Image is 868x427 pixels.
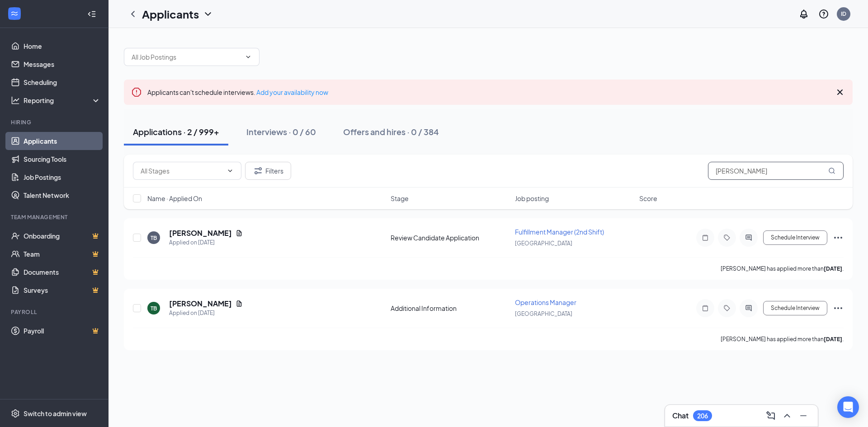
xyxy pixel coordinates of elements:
a: OnboardingCrown [24,227,101,245]
div: ID [841,10,846,18]
b: [DATE] [824,336,842,343]
svg: Analysis [11,96,20,105]
svg: ChevronUp [782,410,793,421]
svg: Cross [835,87,845,98]
a: Add your availability now [256,88,328,96]
h3: Chat [672,411,689,421]
svg: MagnifyingGlass [828,167,835,174]
span: Score [639,194,657,203]
div: Applied on [DATE] [169,238,243,247]
h5: [PERSON_NAME] [169,228,232,238]
svg: Tag [722,234,732,241]
a: PayrollCrown [24,322,101,340]
p: [PERSON_NAME] has applied more than . [721,335,844,343]
a: Scheduling [24,73,101,91]
a: Talent Network [24,186,101,204]
svg: Tag [722,305,732,312]
span: Fulfillment Manager (2nd Shift) [515,228,604,236]
div: Team Management [11,213,99,221]
a: SurveysCrown [24,281,101,299]
svg: Ellipses [833,303,844,314]
div: Hiring [11,118,99,126]
svg: Filter [253,165,264,176]
input: All Job Postings [132,52,241,62]
div: Switch to admin view [24,409,87,418]
svg: Settings [11,409,20,418]
div: Interviews · 0 / 60 [246,126,316,137]
svg: Notifications [798,9,809,19]
svg: Collapse [87,9,96,19]
a: TeamCrown [24,245,101,263]
svg: Ellipses [833,232,844,243]
div: Open Intercom Messenger [837,396,859,418]
div: Offers and hires · 0 / 384 [343,126,439,137]
svg: ChevronDown [203,9,213,19]
button: ChevronUp [780,408,794,423]
span: Job posting [515,194,549,203]
span: Operations Manager [515,298,576,306]
svg: Document [236,300,243,307]
button: ComposeMessage [764,408,778,423]
svg: Error [131,87,142,98]
svg: ActiveChat [743,305,754,312]
span: Name · Applied On [147,194,202,203]
b: [DATE] [824,265,842,272]
button: Schedule Interview [763,301,827,315]
a: Job Postings [24,168,101,186]
svg: Minimize [798,410,809,421]
span: Applicants can't schedule interviews. [147,88,328,96]
svg: ChevronDown [245,53,252,61]
div: Review Candidate Application [391,233,509,242]
a: Messages [24,55,101,73]
svg: ActiveChat [743,234,754,241]
span: Stage [391,194,409,203]
button: Filter Filters [245,162,291,180]
div: Applied on [DATE] [169,309,243,318]
div: Additional Information [391,304,509,313]
button: Schedule Interview [763,230,827,245]
div: TB [151,234,157,242]
a: DocumentsCrown [24,263,101,281]
h1: Applicants [142,6,199,22]
div: Payroll [11,308,99,316]
h5: [PERSON_NAME] [169,299,232,309]
a: Sourcing Tools [24,150,101,168]
button: Minimize [796,408,811,423]
div: Reporting [24,96,101,105]
svg: WorkstreamLogo [10,9,19,18]
p: [PERSON_NAME] has applied more than . [721,265,844,272]
svg: Document [236,230,243,237]
a: Applicants [24,132,101,150]
div: TB [151,305,157,312]
span: [GEOGRAPHIC_DATA] [515,240,572,247]
a: Home [24,37,101,55]
input: All Stages [141,166,223,176]
svg: ComposeMessage [765,410,776,421]
svg: ChevronLeft [127,9,138,19]
input: Search in applications [708,162,844,180]
div: 206 [697,412,708,420]
svg: Note [700,305,711,312]
svg: ChevronDown [226,167,234,174]
svg: Note [700,234,711,241]
span: [GEOGRAPHIC_DATA] [515,310,572,317]
svg: QuestionInfo [818,9,829,19]
div: Applications · 2 / 999+ [133,126,219,137]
